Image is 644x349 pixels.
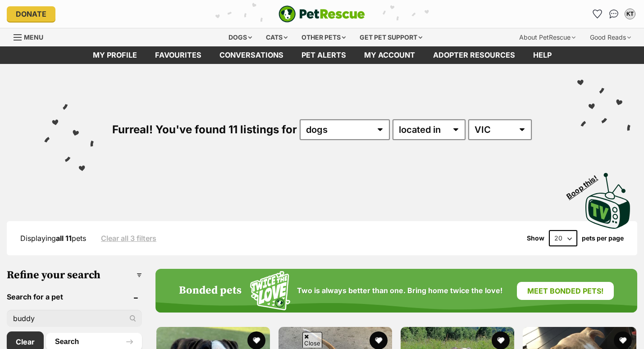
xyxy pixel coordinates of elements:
div: Get pet support [353,28,429,46]
span: Show [527,235,544,242]
img: chat-41dd97257d64d25036548639549fe6c8038ab92f7586957e7f3b1b290dea8141.svg [609,9,619,18]
a: Donate [7,6,55,22]
ul: Account quick links [590,7,637,21]
a: Adopter resources [424,46,524,64]
a: Menu [14,28,50,45]
span: Displaying pets [20,234,86,243]
strong: all 11 [56,234,72,243]
div: Good Reads [584,28,637,46]
a: Meet bonded pets! [517,282,614,300]
a: conversations [210,46,292,64]
a: My profile [84,46,146,64]
header: Search for a pet [7,293,142,301]
label: pets per page [582,235,624,242]
a: Favourites [146,46,210,64]
a: Favourites [590,7,605,21]
a: PetRescue [279,5,365,23]
span: Furreal! You've found 11 listings for [112,123,297,136]
a: Help [524,46,561,64]
div: KT [626,9,635,18]
a: Pet alerts [292,46,355,64]
span: Boop this! [565,168,607,200]
div: Cats [260,28,294,46]
img: logo-e224e6f780fb5917bec1dbf3a21bbac754714ae5b6737aabdf751b685950b380.svg [279,5,365,23]
div: Other pets [295,28,352,46]
a: Conversations [607,7,621,21]
a: Boop this! [585,165,630,231]
input: Toby [7,310,142,327]
h4: Bonded pets [179,285,242,297]
span: Menu [24,33,43,41]
button: My account [623,7,637,21]
div: About PetRescue [513,28,582,46]
span: Two is always better than one. Bring home twice the love! [297,286,502,295]
a: Clear all 3 filters [101,234,156,242]
h3: Refine your search [7,269,142,281]
div: Dogs [222,28,258,46]
span: Close [302,332,322,348]
img: Squiggle [250,271,290,310]
a: My account [355,46,424,64]
img: PetRescue TV logo [585,173,630,229]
